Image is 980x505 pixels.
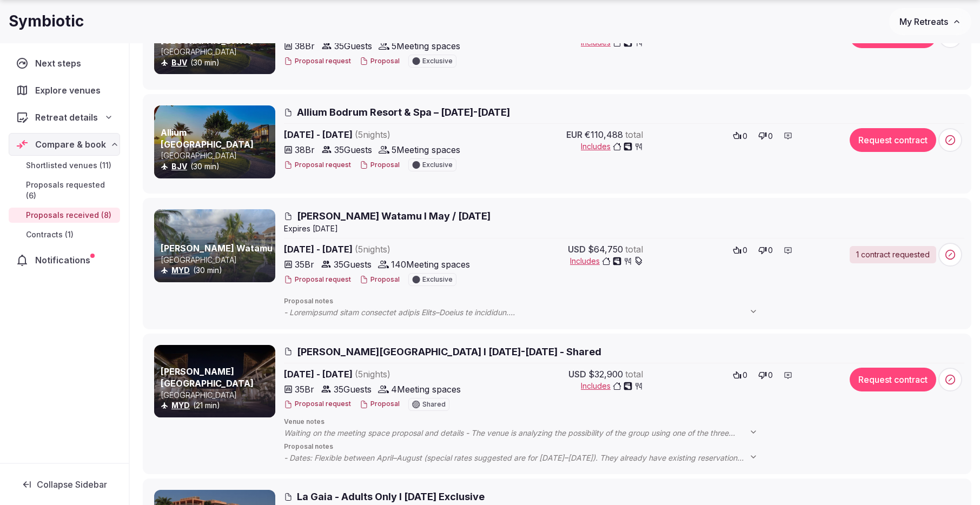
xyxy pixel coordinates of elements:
span: My Retreats [899,16,948,27]
span: total [625,128,643,141]
span: Notifications [35,254,95,267]
span: EUR [566,128,582,141]
span: Exclusive [422,162,453,168]
a: MYD [171,401,190,410]
button: 0 [730,128,751,143]
button: Proposal request [284,400,351,409]
button: Includes [581,141,643,152]
span: 35 Br [295,258,314,271]
button: Collapse Sidebar [9,473,120,496]
a: Proposals requested (6) [9,177,120,203]
button: Proposal [360,275,400,284]
div: (21 min) [161,400,273,411]
span: Venue notes [284,417,964,427]
span: La Gaia - Adults Only I [DATE] Exclusive [297,490,485,503]
span: Exclusive [422,58,453,64]
button: BJV [171,57,187,68]
div: (30 min) [161,161,273,172]
button: Proposal request [284,161,351,170]
a: Allium [GEOGRAPHIC_DATA] [161,23,254,45]
span: 35 Guests [334,383,372,396]
button: 0 [755,243,776,258]
span: Proposal notes [284,297,964,306]
span: Proposal notes [284,442,964,451]
a: 1 contract requested [850,246,936,263]
span: 0 [743,370,747,381]
span: 0 [768,370,773,381]
span: $32,900 [588,368,623,381]
div: (30 min) [161,57,273,68]
span: 5 Meeting spaces [392,39,460,52]
span: [DATE] - [DATE] [284,128,474,141]
button: MYD [171,265,190,276]
a: BJV [171,162,187,171]
span: 0 [743,245,747,256]
span: [DATE] - [DATE] [284,368,474,381]
span: 0 [768,131,773,142]
a: BJV [171,58,187,67]
span: Shortlisted venues (11) [26,160,111,171]
span: ( 5 night s ) [355,244,390,255]
p: [GEOGRAPHIC_DATA] [161,46,273,57]
button: Includes [581,381,643,391]
button: Request contract [850,128,936,152]
button: 0 [755,368,776,383]
button: Proposal request [284,275,351,284]
span: Proposals requested (6) [26,180,116,201]
span: $64,750 [588,243,623,256]
span: 4 Meeting spaces [391,383,461,396]
span: 35 Guests [334,143,372,156]
span: 0 [743,131,747,142]
span: 35 Guests [334,39,372,52]
button: 0 [730,243,751,258]
span: USD [568,243,586,256]
a: Shortlisted venues (11) [9,158,120,173]
a: [PERSON_NAME] Watamu [161,243,273,254]
span: Explore venues [35,84,105,97]
a: Allium [GEOGRAPHIC_DATA] [161,127,254,150]
button: Includes [570,256,643,267]
p: [GEOGRAPHIC_DATA] [161,255,273,265]
div: (30 min) [161,265,273,276]
button: MYD [171,400,190,411]
span: [DATE] - [DATE] [284,243,474,256]
span: USD [568,368,586,381]
span: €110,488 [585,128,623,141]
button: Proposal [360,161,400,170]
span: Collapse Sidebar [37,479,107,490]
a: Proposals received (8) [9,208,120,223]
a: Contracts (1) [9,227,120,242]
span: Shared [422,401,446,408]
div: Expire s [DATE] [284,223,964,234]
button: Request contract [850,368,936,391]
span: 5 Meeting spaces [392,143,460,156]
span: 140 Meeting spaces [391,258,470,271]
button: Proposal [360,57,400,66]
a: [PERSON_NAME][GEOGRAPHIC_DATA] [161,366,254,389]
span: Next steps [35,57,85,70]
button: BJV [171,161,187,172]
span: - Loremipsumd sitam consectet adipis Elits–Doeius te incididun. - Utla etd mag aliqua enimadmin –... [284,307,769,318]
p: [GEOGRAPHIC_DATA] [161,150,273,161]
h1: Symbiotic [9,11,84,32]
span: 35 Guests [334,258,372,271]
span: Compare & book [35,138,106,151]
span: 38 Br [295,143,315,156]
a: Next steps [9,52,120,75]
span: [PERSON_NAME] Watamu I May / [DATE] [297,209,491,223]
a: Explore venues [9,79,120,102]
span: Waiting on the meeting space proposal and details - The venue is analyzing the possibility of the... [284,428,769,438]
p: [GEOGRAPHIC_DATA] [161,390,273,401]
button: 0 [755,128,776,143]
span: Proposals received (8) [26,210,111,221]
button: 0 [730,368,751,383]
span: - Dates: Flexible between April–August (special rates suggested are for [DATE]–[DATE]). They alre... [284,453,769,463]
span: Retreat details [35,111,98,124]
span: 38 Br [295,39,315,52]
button: My Retreats [889,8,971,35]
span: Allium Bodrum Resort & Spa – [DATE]-[DATE] [297,105,510,119]
a: Notifications [9,249,120,271]
span: 35 Br [295,383,314,396]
